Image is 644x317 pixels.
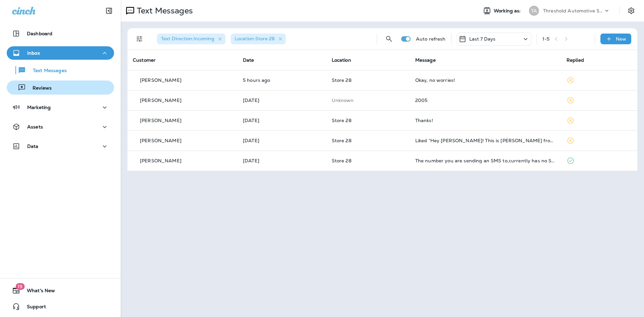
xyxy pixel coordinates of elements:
[7,27,114,40] button: Dashboard
[20,288,55,296] span: What's New
[26,68,67,74] p: Text Messages
[140,138,181,143] p: [PERSON_NAME]
[7,120,114,134] button: Assets
[243,98,321,103] p: Aug 27, 2025 04:20 PM
[243,77,321,83] p: Aug 29, 2025 09:55 AM
[415,118,556,123] div: Thanks!
[140,118,181,123] p: [PERSON_NAME]
[542,36,549,42] div: 1 - 5
[469,36,496,42] p: Last 7 Days
[27,105,51,110] p: Marketing
[133,32,146,46] button: Filters
[332,117,352,123] span: Store 28
[7,63,114,77] button: Text Messages
[625,5,637,17] button: Settings
[134,6,193,16] p: Text Messages
[415,98,556,103] div: 2005
[20,304,46,312] span: Support
[26,85,52,92] p: Reviews
[416,36,446,42] p: Auto refresh
[7,101,114,114] button: Marketing
[332,98,405,103] p: This customer does not have a last location and the phone number they messaged is not assigned to...
[543,8,603,13] p: Threshold Automotive Service dba Grease Monkey
[7,140,114,153] button: Data
[157,34,225,44] div: Text Direction:Incoming
[332,158,352,164] span: Store 28
[332,57,351,63] span: Location
[243,158,321,163] p: Aug 22, 2025 09:23 AM
[415,77,556,83] div: Okay, no worries!
[27,144,39,149] p: Data
[382,32,396,46] button: Search Messages
[415,57,436,63] span: Message
[7,284,114,297] button: 19What's New
[140,158,181,163] p: [PERSON_NAME]
[567,57,584,63] span: Replied
[243,118,321,123] p: Aug 23, 2025 12:07 PM
[231,34,286,44] div: Location:Store 28
[332,77,352,83] span: Store 28
[243,57,254,63] span: Date
[415,138,556,143] div: Liked “Hey Ricky! This is Danny from Grease Monkey. I'm just sending you a friendly reminder of y...
[7,46,114,60] button: Inbox
[616,36,626,42] p: New
[235,36,275,42] span: Location : Store 28
[27,124,43,129] p: Assets
[100,4,118,17] button: Collapse Sidebar
[161,36,214,42] span: Text Direction : Incoming
[415,158,556,163] div: The number you are sending an SMS to,currently has no SMS capabilities.
[140,77,181,83] p: [PERSON_NAME]
[494,8,522,14] span: Working as:
[27,50,40,56] p: Inbox
[140,98,181,103] p: [PERSON_NAME]
[15,283,24,290] span: 19
[27,31,52,36] p: Dashboard
[7,300,114,313] button: Support
[529,6,539,16] div: TA
[243,138,321,143] p: Aug 23, 2025 12:03 PM
[332,138,352,144] span: Store 28
[133,57,156,63] span: Customer
[7,81,114,95] button: Reviews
